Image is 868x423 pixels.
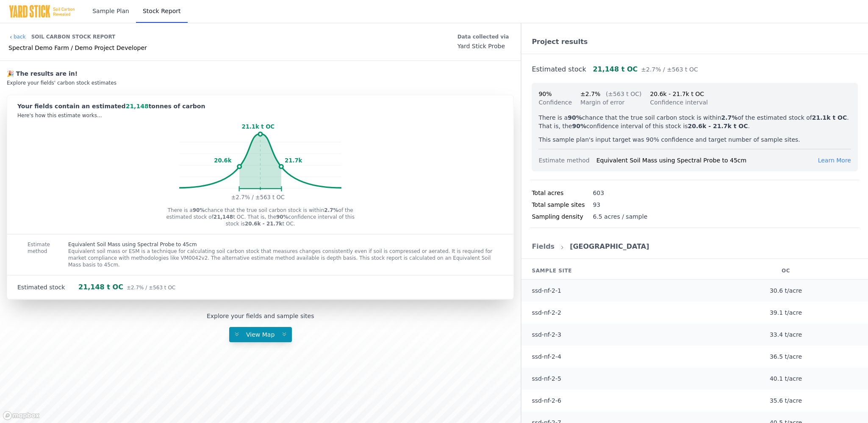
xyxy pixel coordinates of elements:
[593,189,604,197] div: 603
[650,98,708,107] div: Confidence interval
[704,346,868,368] td: 36.5 t/acre
[704,302,868,324] td: 39.1 t/acre
[207,312,314,320] div: Explore your fields and sample sites
[532,65,586,73] a: Estimated stock
[532,375,561,382] a: ssd-nf-2-5
[812,114,847,121] strong: 21.1k t OC
[532,242,555,250] a: Fields
[126,103,149,110] span: 21,148
[532,397,561,404] a: ssd-nf-2-6
[8,33,26,40] a: back
[532,331,561,338] a: ssd-nf-2-3
[285,157,302,164] tspan: 21.7k
[214,157,231,164] tspan: 20.6k
[572,123,586,129] strong: 90%
[17,102,503,110] div: Your fields contain an estimated tonnes of carbon
[532,212,593,221] div: Sampling density
[532,353,561,360] a: ssd-nf-2-4
[704,368,868,390] td: 40.1 t/acre
[78,282,175,292] div: 21,148 t OC
[538,156,596,165] div: Estimate method
[17,112,503,119] div: Here's how this estimate works...
[580,98,641,107] div: Margin of error
[68,248,493,268] p: Equivalent soil mass or ESM is a technique for calculating soil carbon stock that measures change...
[229,327,292,342] button: View Map
[538,98,572,107] div: Confidence
[538,113,851,130] p: There is a chance that the true soil carbon stock is within of the estimated stock of . That is, ...
[580,91,600,97] span: ±2.7%
[324,207,338,213] strong: 2.7%
[214,214,233,220] strong: 21,148
[704,280,868,302] td: 30.6 t/acre
[68,241,493,248] p: Equivalent Soil Mass using Spectral Probe to 45cm
[7,234,48,275] div: Estimate method
[568,114,582,121] strong: 90%
[818,157,851,164] span: Learn More
[704,262,868,280] th: OC
[127,285,175,291] span: ±2.7% / ±563 t OC
[593,201,600,209] div: 93
[193,207,205,213] strong: 90%
[538,135,851,144] p: This sample plan's input target was 90% confidence and target number of sample sites.
[704,390,868,412] td: 35.6 t/acre
[8,44,147,52] div: Spectral Demo Farm / Demo Project Developer
[596,156,818,165] div: Equivalent Soil Mass using Spectral Probe to 45cm
[8,5,75,18] img: Yard Stick Logo
[7,80,514,86] div: Explore your fields' carbon stock estimates
[593,64,698,74] div: 21,148 t OC
[458,42,509,50] div: Yard Stick Probe
[276,214,288,220] strong: 90%
[593,212,647,221] div: 6.5 acres / sample
[31,30,116,44] div: Soil Carbon Stock Report
[538,91,552,97] span: 90%
[704,324,868,346] td: 33.4 t/acre
[241,331,280,338] span: View Map
[570,242,649,252] div: [GEOGRAPHIC_DATA]
[242,124,275,130] tspan: 21.1k t OC
[721,114,738,121] strong: 2.7%
[532,38,588,46] a: Project results
[532,189,593,197] div: Total acres
[166,207,355,227] p: There is a chance that the true soil carbon stock is within of the estimated stock of t OC. That ...
[17,283,78,291] div: Estimated stock
[521,262,704,280] th: Sample Site
[606,91,642,97] span: (±563 t OC)
[641,66,698,73] span: ±2.7% / ±563 t OC
[532,287,561,294] a: ssd-nf-2-1
[532,201,593,209] div: Total sample sites
[688,123,748,129] strong: 20.6k - 21.7k t OC
[231,195,285,201] tspan: ±2.7% / ±563 t OC
[458,32,509,42] div: Data collected via
[245,221,283,227] strong: 20.6k - 21.7k
[650,91,704,97] span: 20.6k - 21.7k t OC
[7,69,514,78] div: 🎉 The results are in!
[532,309,561,316] a: ssd-nf-2-2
